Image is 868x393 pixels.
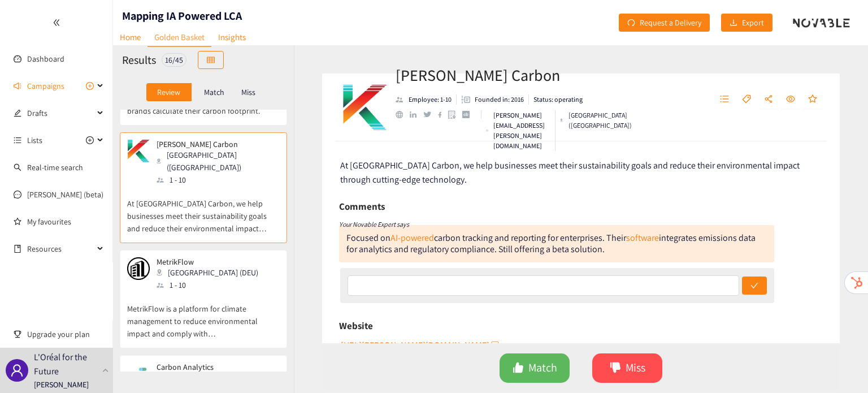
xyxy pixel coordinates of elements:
[204,88,224,97] p: Match
[592,353,662,383] button: dislikeMiss
[34,350,98,378] p: L'Oréal for the Future
[53,19,60,27] span: double-left
[410,111,423,118] a: linkedin
[626,232,659,244] a: software
[27,129,42,152] span: Lists
[127,291,280,340] p: MetrikFlow is a platform for climate management to reduce environmental impact and comply with su...
[27,54,64,64] a: Dashboard
[786,94,795,105] span: eye
[346,232,756,255] div: Focused on carbon tracking and reporting for enterprises. Their integrates emissions data for ana...
[780,90,801,109] button: eye
[339,220,409,228] i: Your Novable Expert says
[808,94,817,105] span: star
[560,110,635,131] div: [GEOGRAPHIC_DATA] ([GEOGRAPHIC_DATA])
[27,237,94,260] span: Resources
[14,82,21,90] span: sound
[127,140,150,162] img: Snapshot of the company's website
[390,232,434,244] a: AI-powered
[448,110,462,119] a: google maps
[198,51,224,69] button: table
[127,257,150,280] img: Snapshot of the company's website
[34,378,89,391] p: [PERSON_NAME]
[157,266,265,279] div: [GEOGRAPHIC_DATA] (DEU)
[493,110,550,151] p: [PERSON_NAME][EMAIL_ADDRESS][PERSON_NAME][DOMAIN_NAME]
[157,149,279,174] div: [GEOGRAPHIC_DATA] ([GEOGRAPHIC_DATA])
[475,94,524,105] p: Founded in: 2016
[396,64,623,87] h2: [PERSON_NAME] Carbon
[162,53,186,67] div: 16 / 45
[742,94,751,105] span: tag
[14,109,21,117] span: edit
[730,19,737,28] span: download
[241,88,255,97] p: Miss
[396,94,457,105] li: Employees
[462,111,476,118] a: crunchbase
[341,338,489,352] span: [URL][PERSON_NAME][DOMAIN_NAME]
[341,336,501,354] button: [URL][PERSON_NAME][DOMAIN_NAME]
[396,111,410,118] a: website
[423,111,437,117] a: twitter
[500,353,570,383] button: likeMatch
[27,102,94,124] span: Drafts
[157,140,272,149] p: [PERSON_NAME] Carbon
[122,52,156,68] h2: Results
[27,189,103,200] a: [PERSON_NAME] (beta)
[10,364,24,377] span: user
[14,136,21,144] span: unordered-list
[157,88,180,97] p: Review
[339,317,373,334] h6: Website
[750,282,758,291] span: check
[207,56,215,65] span: table
[610,362,621,375] span: dislike
[340,159,800,185] span: At [GEOGRAPHIC_DATA] Carbon, we help businesses meet their sustainability goals and reduce their ...
[157,174,279,186] div: 1 - 10
[619,14,710,32] button: redoRequest a Delivery
[339,198,385,215] h6: Comments
[127,362,150,385] img: Snapshot of the company's website
[626,359,645,377] span: Miss
[742,16,764,29] span: Export
[157,362,258,372] p: Carbon Analytics
[147,28,211,47] a: Golden Basket
[457,94,529,105] li: Founded in year
[127,186,280,235] p: At [GEOGRAPHIC_DATA] Carbon, we help businesses meet their sustainability goals and reduce their ...
[720,94,729,105] span: unordered-list
[438,111,449,118] a: facebook
[211,28,253,46] a: Insights
[529,94,583,105] li: Status
[721,14,772,32] button: downloadExport
[802,90,823,109] button: star
[409,94,452,105] p: Employee: 1-10
[627,19,635,28] span: redo
[764,94,773,105] span: share-alt
[27,210,104,233] a: My favourites
[758,90,779,109] button: share-alt
[27,323,104,346] span: Upgrade your plan
[113,28,147,46] a: Home
[513,362,524,375] span: like
[86,136,94,144] span: plus-circle
[27,162,83,172] a: Real-time search
[86,82,94,90] span: plus-circle
[742,277,767,295] button: check
[14,330,21,338] span: trophy
[27,75,64,97] span: Campaigns
[157,279,265,291] div: 1 - 10
[122,8,242,24] h1: Mapping IA Powered LCA
[811,339,868,393] iframe: Chat Widget
[640,16,701,29] span: Request a Delivery
[528,359,557,377] span: Match
[736,90,757,109] button: tag
[14,245,21,253] span: book
[342,85,387,130] img: Company Logo
[533,94,583,105] p: Status: operating
[714,90,735,109] button: unordered-list
[157,257,258,266] p: MetrikFlow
